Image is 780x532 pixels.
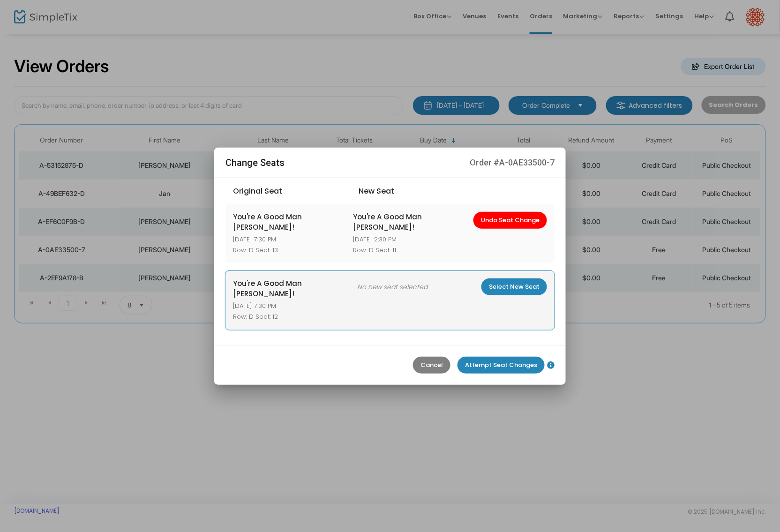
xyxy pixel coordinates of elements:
span: Order #A-0AE33500-7 [470,155,555,170]
m-button: Attempt Seat Changes [457,357,545,374]
m-button: Undo Seat Change [473,212,547,229]
span: You're A Good Man [PERSON_NAME]! [353,212,470,233]
span: New Seat [359,186,484,197]
span: Row: D Seat: 12 [233,312,353,322]
span: [DATE] 2:30 PM [353,235,470,244]
span: No new seat selected [357,282,478,292]
span: Original Seat [233,186,359,197]
span: Row: D Seat: 11 [353,246,470,255]
m-button: Select New Seat [481,278,547,295]
span: [DATE] 7:30 PM [233,301,353,311]
m-button: Cancel [413,357,450,374]
h2: Change Seats [225,155,285,170]
span: [DATE] 7:30 PM [233,235,350,244]
span: You're A Good Man [PERSON_NAME]! [233,278,353,300]
span: You're A Good Man [PERSON_NAME]! [233,212,350,233]
span: Row: D Seat: 13 [233,246,350,255]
